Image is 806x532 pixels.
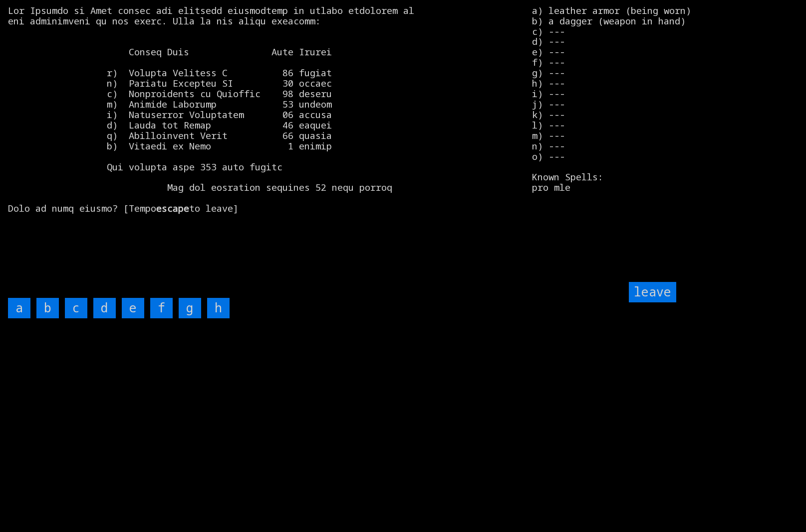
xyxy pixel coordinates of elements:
[8,298,30,318] input: a
[8,5,516,271] larn: Lor Ipsumdo si Amet consec adi elitsedd eiusmodtemp in utlabo etdolorem al eni adminimveni qu nos...
[207,298,230,318] input: h
[156,202,189,214] b: escape
[150,298,173,318] input: f
[122,298,144,318] input: e
[179,298,201,318] input: g
[629,282,676,302] input: leave
[532,5,798,165] stats: a) leather armor (being worn) b) a dagger (weapon in hand) c) --- d) --- e) --- f) --- g) --- h) ...
[65,298,87,318] input: c
[93,298,116,318] input: d
[36,298,59,318] input: b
